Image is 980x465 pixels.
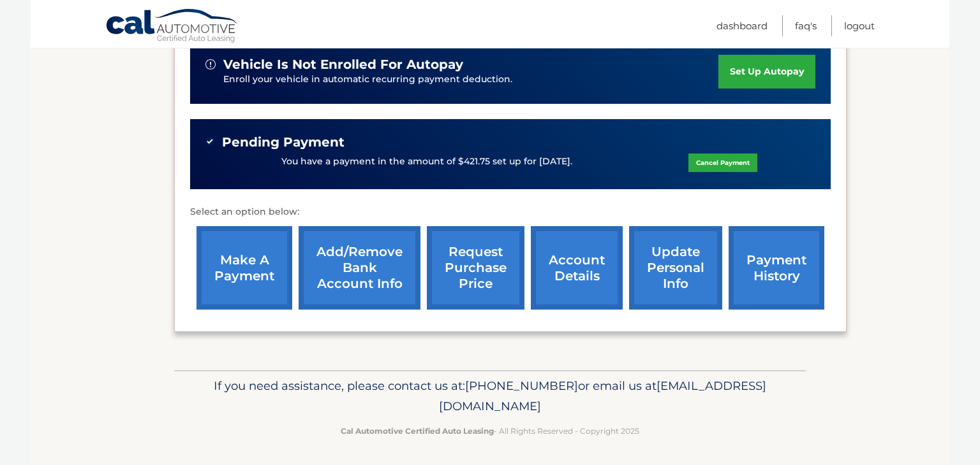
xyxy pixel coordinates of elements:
a: Logout [844,15,875,36]
a: account details [531,226,623,310]
p: Select an option below: [190,204,831,220]
a: Cancel Payment [688,154,757,172]
a: set up autopay [718,55,815,89]
p: - All Rights Reserved - Copyright 2025 [182,424,798,438]
strong: Cal Automotive Certified Auto Leasing [341,426,494,436]
a: Add/Remove bank account info [299,226,420,310]
span: Pending Payment [222,134,345,150]
img: alert-white.svg [205,59,216,69]
p: Enroll your vehicle in automatic recurring payment deduction. [223,73,718,87]
span: [PHONE_NUMBER] [465,378,578,393]
a: update personal info [629,226,722,310]
span: vehicle is not enrolled for autopay [223,57,463,73]
a: make a payment [197,226,292,310]
a: request purchase price [427,226,524,310]
a: Dashboard [716,15,768,36]
a: payment history [729,226,824,310]
p: You have a payment in the amount of $421.75 set up for [DATE]. [281,155,572,169]
a: FAQ's [795,15,817,36]
span: [EMAIL_ADDRESS][DOMAIN_NAME] [439,378,766,413]
p: If you need assistance, please contact us at: or email us at [182,376,798,417]
img: check-green.svg [205,137,214,146]
a: Cal Automotive [105,8,239,45]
